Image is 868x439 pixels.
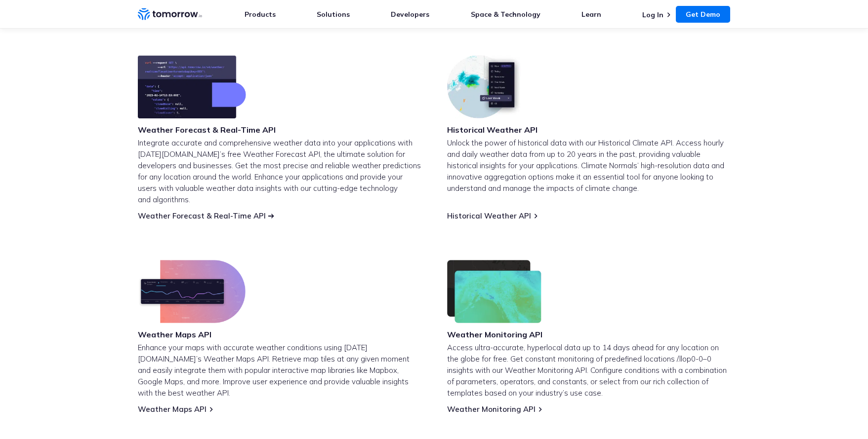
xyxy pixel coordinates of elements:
a: Solutions [317,10,350,19]
p: Access ultra-accurate, hyperlocal data up to 14 days ahead for any location on the globe for free... [447,342,731,399]
a: Products [245,10,276,19]
h3: Weather Monitoring API [447,329,542,340]
a: Get Demo [676,6,730,23]
a: Developers [391,10,429,19]
p: Unlock the power of historical data with our Historical Climate API. Access hourly and daily weat... [447,137,731,194]
h3: Weather Forecast & Real-Time API [138,124,276,135]
a: Weather Maps API [138,404,207,414]
a: Weather Forecast & Real-Time API [138,211,266,220]
a: Log In [642,10,663,19]
a: Space & Technology [471,10,540,19]
h3: Historical Weather API [447,124,537,135]
a: Learn [581,10,601,19]
p: Enhance your maps with accurate weather conditions using [DATE][DOMAIN_NAME]’s Weather Maps API. ... [138,342,421,399]
p: Integrate accurate and comprehensive weather data into your applications with [DATE][DOMAIN_NAME]... [138,137,421,205]
h3: Weather Maps API [138,329,246,340]
a: Historical Weather API [447,211,531,220]
a: Weather Monitoring API [447,404,536,414]
a: Home link [138,7,202,22]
